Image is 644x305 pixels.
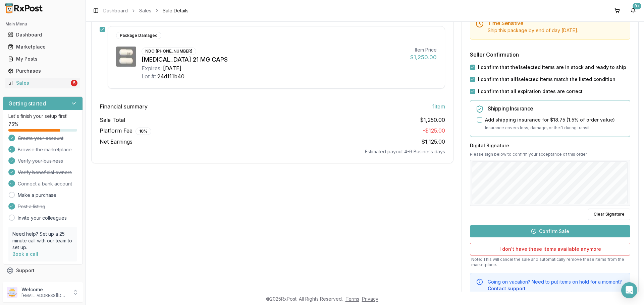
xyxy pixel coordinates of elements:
[3,3,46,13] img: RxPost Logo
[478,88,583,95] label: I confirm that all expiration dates are correct
[163,7,189,14] span: Sale Details
[633,3,641,9] div: 9+
[488,285,526,292] button: Contact support
[71,80,77,86] div: 5
[421,138,445,145] span: $1,125.00
[485,117,615,123] label: Add shipping insurance for $18.75 ( 1.5 % of order value)
[116,47,136,67] img: Caplyta 21 MG CAPS
[18,215,67,221] a: Invite your colleagues
[432,102,445,110] span: 1 item
[362,296,378,302] a: Privacy
[628,5,639,16] button: 9+
[8,99,46,107] h3: Getting started
[100,116,125,124] span: Sale Total
[488,20,625,26] h5: Time Sensitive
[103,7,189,14] nav: breadcrumb
[470,152,630,157] p: Please sign below to confirm your acceptance of this order
[3,66,83,76] button: Purchases
[8,68,77,74] div: Purchases
[470,51,630,59] h3: Seller Confirmation
[5,77,80,89] a: Sales5
[3,42,83,52] button: Marketplace
[163,64,181,72] div: [DATE]
[12,231,73,251] p: Need help? Set up a 25 minute call with our team to set up.
[12,251,38,257] a: Book a call
[100,127,151,135] span: Platform Fee
[18,180,72,187] span: Connect a bank account
[485,125,625,131] p: Insurance covers loss, damage, or theft during transit.
[142,48,196,55] div: NDC: [PHONE_NUMBER]
[103,7,128,14] a: Dashboard
[136,128,151,135] div: 10 %
[478,76,615,83] label: I confirm that all 1 selected items match the listed condition
[420,116,445,124] span: $1,250.00
[8,80,69,86] div: Sales
[621,282,637,298] div: Open Intercom Messenger
[488,27,578,33] span: Ship this package by end of day [DATE] .
[18,169,72,176] span: Verify beneficial owners
[470,142,630,149] h3: Digital Signature
[470,257,630,268] p: Note: This will cancel the sale and automatically remove these items from the marketplace.
[100,148,445,155] div: Estimated payout 4-6 Business days
[423,127,445,134] span: - $125.00
[5,41,80,53] a: Marketplace
[3,277,83,289] button: Feedback
[18,192,56,199] a: Make a purchase
[21,286,68,293] p: Welcome
[345,296,359,302] a: Terms
[470,225,630,237] button: Confirm Sale
[3,264,83,277] button: Support
[5,29,80,41] a: Dashboard
[3,29,83,40] button: Dashboard
[116,32,161,39] div: Package Damaged
[18,135,63,142] span: Create your account
[8,31,77,38] div: Dashboard
[478,64,626,71] label: I confirm that the 1 selected items are in stock and ready to ship
[410,53,437,61] div: $1,250.00
[21,293,68,298] p: [EMAIL_ADDRESS][DOMAIN_NAME]
[470,243,630,255] button: I don't have these items available anymore
[5,53,80,65] a: My Posts
[157,72,184,80] div: 24d111b40
[100,102,148,110] span: Financial summary
[3,54,83,64] button: My Posts
[18,146,72,153] span: Browse the marketplace
[142,55,405,64] div: [MEDICAL_DATA] 21 MG CAPS
[18,203,45,210] span: Post a listing
[3,78,83,88] button: Sales5
[488,279,625,292] div: Going on vacation? Need to put items on hold for a moment?
[139,7,151,14] a: Sales
[142,64,162,72] div: Expires:
[18,158,63,164] span: Verify your business
[488,106,625,111] h5: Shipping Insurance
[16,279,39,286] span: Feedback
[142,72,156,80] div: Lot #:
[8,121,18,128] span: 75 %
[8,113,77,120] p: Let's finish your setup first!
[410,47,437,53] div: Item Price
[5,65,80,77] a: Purchases
[588,209,630,220] button: Clear Signature
[5,21,80,27] h2: Main Menu
[8,56,77,62] div: My Posts
[100,138,132,146] span: Net Earnings
[7,287,17,298] img: User avatar
[8,44,77,50] div: Marketplace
